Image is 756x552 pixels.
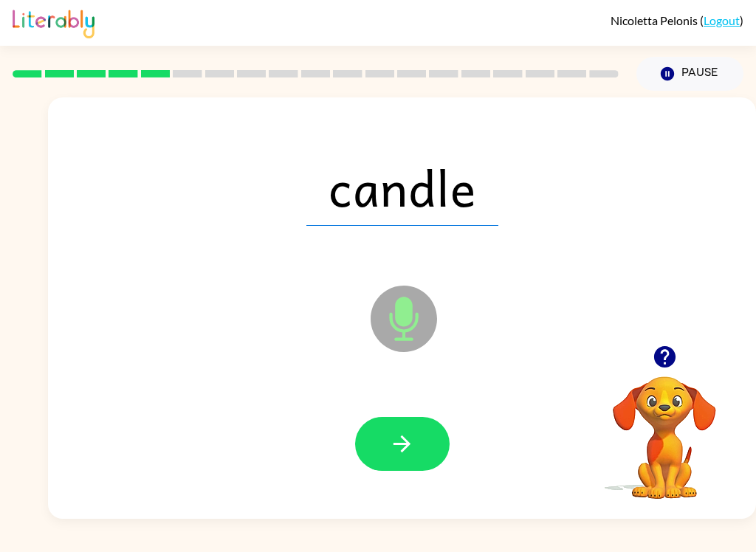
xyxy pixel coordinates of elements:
button: Pause [636,57,743,91]
video: Your browser must support playing .mp4 files to use Literably. Please try using another browser. [591,353,738,501]
img: Literably [13,6,94,38]
a: Logout [704,13,740,27]
span: Nicoletta Pelonis [611,13,700,27]
div: ( ) [611,13,743,27]
span: candle [306,149,498,226]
